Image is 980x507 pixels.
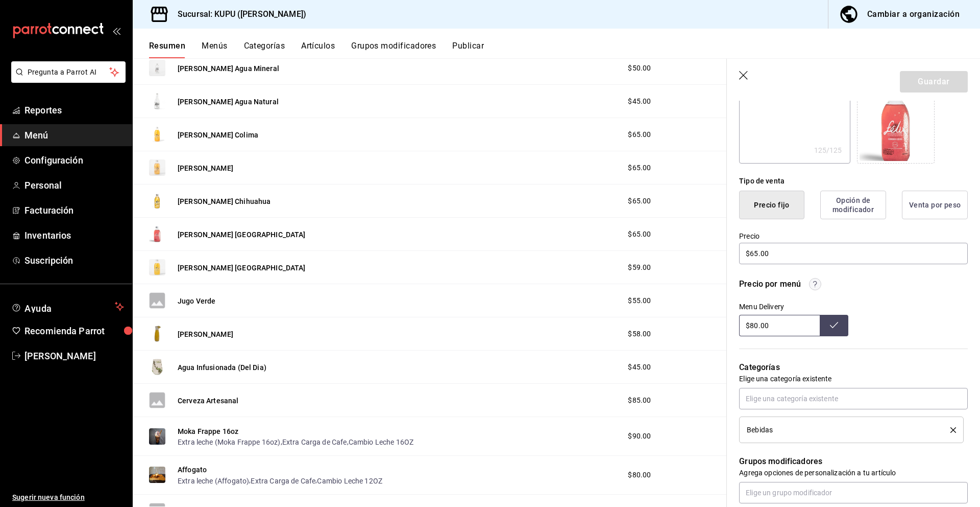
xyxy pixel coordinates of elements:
[178,475,382,486] div: , ,
[739,468,968,478] p: Agrega opciones de personalización a tu artículo
[860,88,932,161] img: Preview
[628,431,651,442] span: $90.00
[24,324,124,338] span: Recomienda Parrot
[149,259,165,275] img: Preview
[149,226,165,242] img: Preview
[149,428,165,445] img: Preview
[24,153,124,167] span: Configuración
[178,465,207,475] button: Affogato
[351,41,436,58] button: Grupos modificadores
[739,482,968,503] input: Elige un grupo modificador
[628,163,651,173] span: $65.00
[739,233,968,240] label: Precio
[149,326,165,342] img: Preview
[149,60,165,76] img: Preview
[739,191,804,219] button: Precio fijo
[149,41,980,58] div: navigation tabs
[149,93,165,109] img: Preview
[814,145,842,155] div: 125 /125
[24,128,124,142] span: Menú
[24,253,124,267] span: Suscripción
[149,41,185,58] button: Resumen
[628,470,651,480] span: $80.00
[317,476,382,486] button: Cambio Leche 12OZ
[739,315,820,336] input: Sin ajuste
[178,196,271,206] button: [PERSON_NAME] Chihuahua
[178,436,413,447] div: , ,
[149,159,165,176] img: Preview
[867,7,960,21] div: Cambiar a organización
[739,388,968,409] input: Elige una categoría existente
[169,8,306,20] h3: Sucursal: KUPU ([PERSON_NAME])
[349,437,414,447] button: Cambio Leche 16OZ
[24,349,124,363] span: [PERSON_NAME]
[149,193,165,209] img: Preview
[112,27,120,35] button: open_drawer_menu
[628,395,651,406] span: $85.00
[747,426,773,433] span: Bebidas
[628,96,651,107] span: $45.00
[24,301,111,313] span: Ayuda
[178,437,281,447] button: Extra leche (Moka Frappe 16oz)
[943,427,956,433] button: delete
[28,67,110,78] span: Pregunta a Parrot AI
[178,63,279,74] button: [PERSON_NAME] Agua Mineral
[178,362,266,373] button: Agua Infusionada (Del Dia)
[628,295,651,306] span: $55.00
[178,426,238,436] button: Moka Frappe 16oz
[178,163,233,173] button: [PERSON_NAME]
[739,176,968,187] div: Tipo de venta
[178,476,249,486] button: Extra leche (Affogato)
[628,362,651,373] span: $45.00
[24,178,124,192] span: Personal
[739,361,968,374] p: Categorías
[902,191,968,219] button: Venta por peso
[178,396,239,406] button: Cerveza Artesanal
[628,63,651,74] span: $50.00
[739,243,968,264] input: $0.00
[628,196,651,206] span: $65.00
[244,41,285,58] button: Categorías
[628,229,651,240] span: $65.00
[739,303,848,311] div: Menu Delivery
[178,296,216,306] button: Jugo Verde
[12,492,124,503] span: Sugerir nueva función
[628,329,651,339] span: $58.00
[202,41,227,58] button: Menús
[24,103,124,117] span: Reportes
[628,262,651,273] span: $59.00
[178,329,233,339] button: [PERSON_NAME]
[178,130,258,140] button: [PERSON_NAME] Colima
[24,228,124,242] span: Inventarios
[149,359,165,375] img: Preview
[11,61,126,83] button: Pregunta a Parrot AI
[149,126,165,143] img: Preview
[178,97,279,107] button: [PERSON_NAME] Agua Natural
[7,74,126,85] a: Pregunta a Parrot AI
[301,41,335,58] button: Artículos
[739,455,968,468] p: Grupos modificadores
[178,229,306,240] button: [PERSON_NAME] [GEOGRAPHIC_DATA]
[628,129,651,140] span: $65.00
[452,41,484,58] button: Publicar
[251,476,315,486] button: Extra Carga de Cafe
[178,263,306,273] button: [PERSON_NAME] [GEOGRAPHIC_DATA]
[739,278,801,290] div: Precio por menú
[149,467,165,483] img: Preview
[282,437,347,447] button: Extra Carga de Cafe
[820,191,886,219] button: Opción de modificador
[24,203,124,217] span: Facturación
[739,374,968,384] p: Elige una categoría existente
